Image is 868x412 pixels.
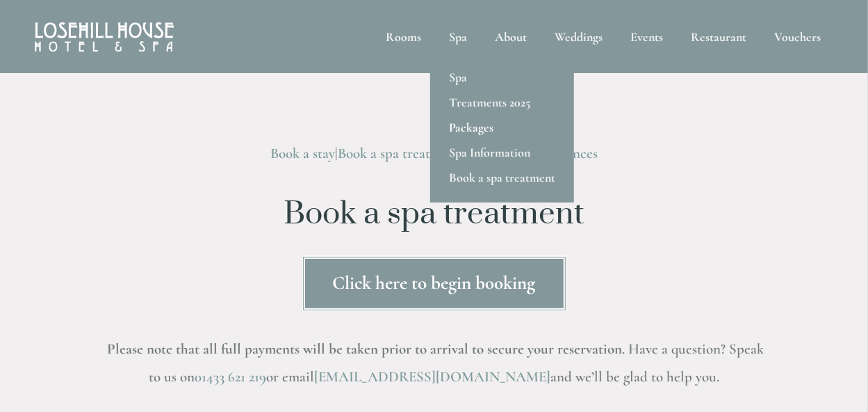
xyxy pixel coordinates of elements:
a: Click here to begin booking [302,255,567,312]
a: Spa Information [430,140,574,165]
div: Rooms [373,21,434,52]
img: Losehill House [35,22,174,51]
a: Packages [430,115,574,140]
div: Weddings [542,21,615,52]
a: Vouchers [762,21,833,52]
a: Book a spa treatment [338,145,460,162]
a: Spa [430,65,574,90]
a: Treatments 2025 [430,90,574,115]
div: Events [618,21,675,52]
h1: Book a spa treatment [102,197,767,232]
div: Spa [436,21,480,52]
div: About [482,21,539,52]
h3: | | [102,140,767,168]
a: 01433 621 219 [195,368,266,386]
a: [EMAIL_ADDRESS][DOMAIN_NAME] [314,368,550,386]
strong: Please note that all full payments will be taken prior to arrival to secure your reservation [108,340,623,358]
h3: . Have a question? Speak to us on or email and we’ll be glad to help you. [102,335,767,391]
div: Restaurant [678,21,759,52]
a: Book a spa treatment [430,165,574,190]
a: Book a stay [270,145,335,162]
